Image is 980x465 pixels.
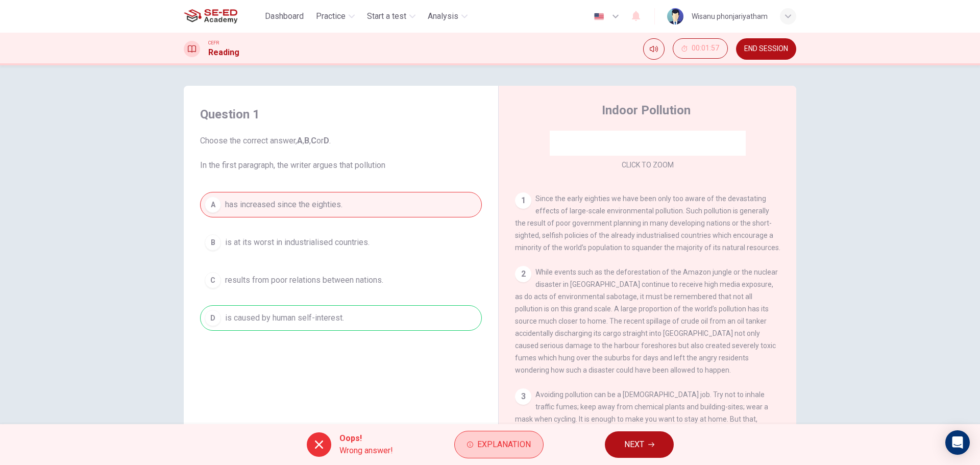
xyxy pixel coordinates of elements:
span: Oops! [339,432,393,445]
h1: Reading [208,46,239,59]
span: While events such as the deforestation of the Amazon jungle or the nuclear disaster in [GEOGRAPHI... [515,268,778,374]
span: END SESSION [744,45,788,53]
button: Analysis [424,7,472,26]
button: Dashboard [261,7,308,26]
span: Analysis [428,10,458,22]
b: C [311,136,316,145]
a: SE-ED Academy logo [184,6,261,27]
span: Dashboard [265,10,304,22]
h4: Question 1 [200,106,482,123]
b: D [324,136,329,145]
b: B [304,136,309,145]
div: 1 [515,192,531,209]
button: NEXT [605,431,674,458]
button: Practice [312,7,359,26]
span: Start a test [367,10,406,22]
span: Practice [316,10,346,22]
div: Wisanu phonjariyatham [692,10,768,22]
div: Open Intercom Messenger [945,430,970,455]
div: Mute [643,38,665,60]
img: SE-ED Academy logo [184,6,237,27]
button: Explanation [454,431,544,458]
div: 2 [515,266,531,282]
button: END SESSION [736,38,796,60]
span: CEFR [208,39,219,46]
span: Since the early eighties we have been only too aware of the devastating effects of large-scale en... [515,194,780,252]
h4: Indoor Pollution [602,102,691,118]
button: Start a test [363,7,420,26]
b: A [297,136,303,145]
div: 3 [515,388,531,405]
img: en [593,13,605,20]
img: Profile picture [667,8,683,25]
span: Wrong answer! [339,445,393,457]
span: Explanation [477,437,531,452]
span: NEXT [624,437,644,452]
span: Choose the correct answer, , , or . In the first paragraph, the writer argues that pollution [200,135,482,172]
span: 00:01:57 [692,44,719,53]
button: 00:01:57 [673,38,728,59]
div: Hide [673,38,728,60]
